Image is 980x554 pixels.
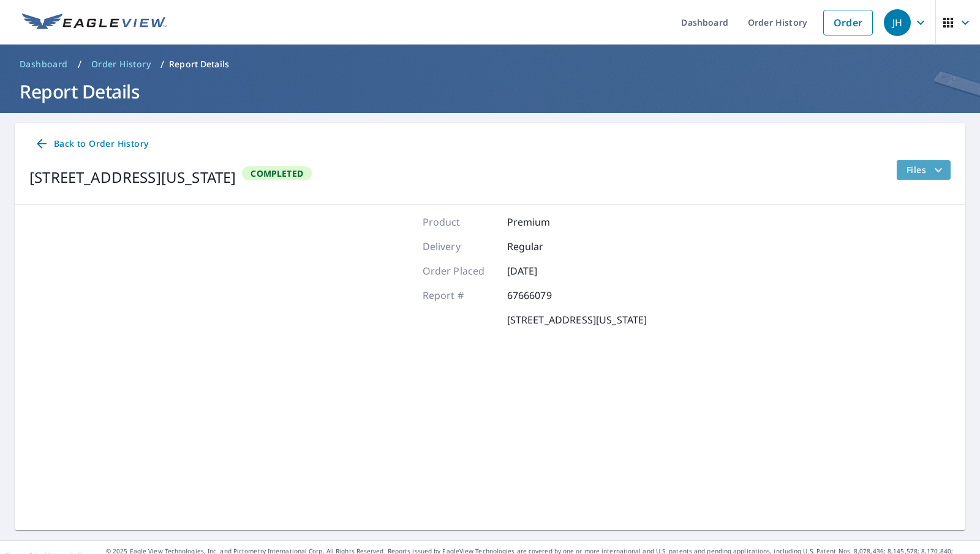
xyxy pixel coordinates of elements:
nav: breadcrumb [15,54,965,74]
span: Files [907,163,946,177]
p: Report Details [169,58,229,70]
p: Product [423,215,496,229]
p: Regular [507,239,581,254]
button: filesDropdownBtn-67666079 [896,160,951,180]
span: Dashboard [20,58,68,70]
a: Order [823,10,873,35]
p: Premium [507,215,581,229]
a: Back to Order History [29,133,153,155]
p: 67666079 [507,288,581,303]
a: Dashboard [15,54,73,74]
p: Report # [423,288,496,303]
p: [DATE] [507,264,581,278]
li: / [160,57,164,72]
p: Order Placed [423,264,496,278]
a: Order History [86,54,156,74]
img: EV Logo [22,13,167,32]
p: Delivery [423,239,496,254]
span: Back to Order History [34,136,148,152]
span: Order History [91,58,151,70]
div: JH [884,9,911,36]
span: Completed [243,168,311,179]
p: [STREET_ADDRESS][US_STATE] [507,312,647,327]
div: [STREET_ADDRESS][US_STATE] [29,166,236,188]
h1: Report Details [15,79,965,104]
li: / [78,57,81,72]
